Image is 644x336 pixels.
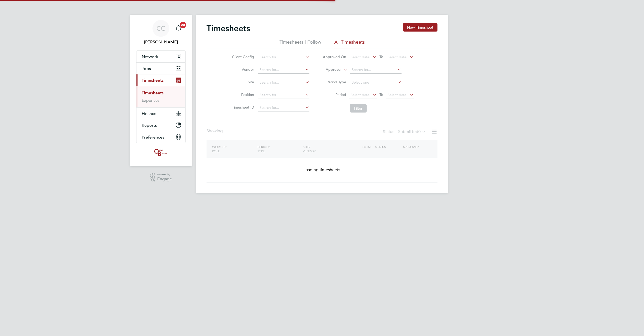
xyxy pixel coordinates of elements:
span: Engage [157,177,172,181]
span: Select date [388,93,407,97]
label: Approver [318,67,342,72]
div: Timesheets [136,86,185,107]
label: Period [323,92,346,97]
input: Search for... [258,79,309,86]
button: New Timesheet [403,23,437,32]
input: Search for... [258,54,309,61]
nav: Main navigation [130,15,192,166]
span: ... [223,128,226,134]
label: Timesheet ID [230,105,254,110]
button: Network [136,51,185,62]
span: Jobs [142,66,151,71]
label: Client Config [230,54,254,59]
button: Filter [350,104,367,113]
div: Status [383,128,427,136]
span: Finance [142,111,156,116]
input: Search for... [258,66,309,74]
span: To [378,91,385,98]
span: Powered by [157,172,172,177]
span: Timesheets [142,78,163,83]
span: Network [142,54,158,59]
input: Search for... [258,91,309,99]
img: oneillandbrennan-logo-retina.png [153,148,168,157]
input: Select one [350,79,402,86]
span: Reports [142,123,157,128]
span: Preferences [142,135,164,140]
input: Search for... [258,104,309,111]
a: 20 [173,20,184,37]
a: Expenses [142,98,160,103]
a: Powered byEngage [150,172,172,182]
label: Period Type [323,80,346,84]
h2: Timesheets [207,23,250,34]
label: Site [230,80,254,84]
span: To [378,53,385,60]
button: Finance [136,108,185,119]
span: Select date [351,55,369,59]
span: Select date [351,93,369,97]
button: Jobs [136,63,185,74]
a: CC[PERSON_NAME] [136,20,186,45]
label: Position [230,92,254,97]
input: Search for... [350,66,402,74]
li: All Timesheets [334,39,365,48]
li: Timesheets I Follow [279,39,321,48]
button: Reports [136,119,185,131]
span: Charlotte Carter [136,39,186,45]
label: Vendor [230,67,254,72]
button: Preferences [136,131,185,143]
label: Approved On [323,54,346,59]
button: Timesheets [136,74,185,86]
span: 0 [418,129,421,134]
label: Submitted [398,129,426,134]
span: 20 [180,22,186,28]
div: Showing [207,128,227,134]
a: Go to home page [136,148,186,157]
a: Timesheets [142,90,163,95]
span: Select date [388,55,407,59]
span: CC [156,25,165,32]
